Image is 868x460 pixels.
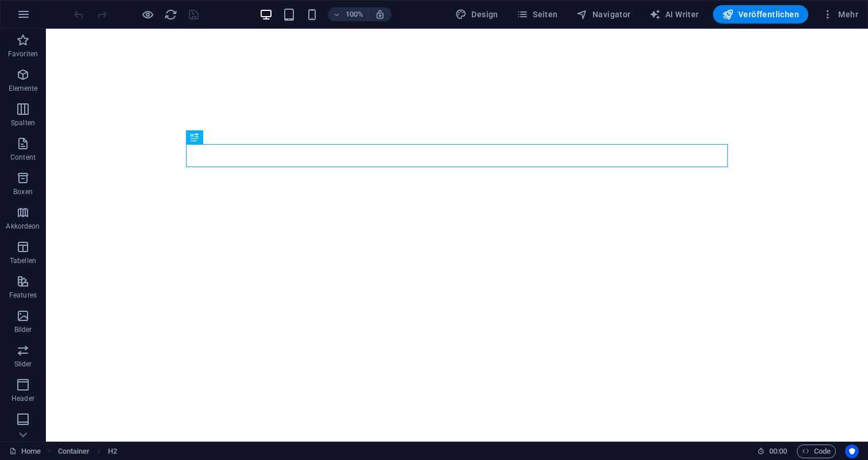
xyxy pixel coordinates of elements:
[11,118,35,127] p: Spalten
[141,7,154,21] button: Klicke hier, um den Vorschau-Modus zu verlassen
[576,9,631,20] span: Navigator
[164,7,177,21] button: reload
[11,394,34,403] p: Header
[10,256,36,265] p: Tabellen
[108,444,117,458] span: Klick zum Auswählen. Doppelklick zum Bearbeiten
[328,7,369,21] button: 100%
[58,444,117,458] nav: breadcrumb
[845,444,859,458] button: Usercentrics
[797,444,836,458] button: Code
[14,360,32,369] p: Slider
[13,187,33,196] p: Boxen
[14,325,32,334] p: Bilder
[451,5,503,24] div: Design (Strg+Alt+Y)
[9,291,37,300] p: Features
[713,5,808,24] button: Veröffentlichen
[649,9,699,20] span: AI Writer
[769,444,787,458] span: 00 00
[6,222,40,231] p: Akkordeon
[164,8,177,21] i: Seite neu laden
[777,447,779,455] span: :
[802,444,831,458] span: Code
[9,84,38,93] p: Elemente
[757,444,788,458] h6: Session-Zeit
[517,9,558,20] span: Seiten
[451,5,503,24] button: Design
[722,9,799,20] span: Veröffentlichen
[375,9,385,20] i: Bei Größenänderung Zoomstufe automatisch an das gewählte Gerät anpassen.
[8,49,38,59] p: Favoriten
[512,5,563,24] button: Seiten
[817,5,863,24] button: Mehr
[645,5,704,24] button: AI Writer
[572,5,635,24] button: Navigator
[822,9,858,20] span: Mehr
[10,153,36,162] p: Content
[455,9,498,20] span: Design
[58,444,90,458] span: Klick zum Auswählen. Doppelklick zum Bearbeiten
[345,7,363,21] h6: 100%
[9,444,41,458] a: Klick, um Auswahl aufzuheben. Doppelklick öffnet Seitenverwaltung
